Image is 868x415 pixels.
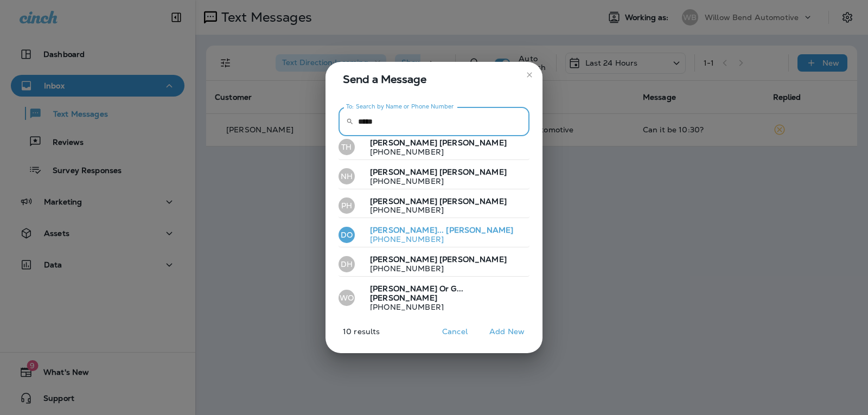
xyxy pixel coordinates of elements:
span: Send a Message [343,71,529,88]
span: [PERSON_NAME] [370,293,437,303]
span: [PERSON_NAME] [370,138,437,148]
button: NH[PERSON_NAME] [PERSON_NAME][PHONE_NUMBER] [339,164,529,189]
label: To: Search by Name or Phone Number [346,103,454,111]
button: DO[PERSON_NAME]... [PERSON_NAME][PHONE_NUMBER] [339,222,529,247]
span: [PERSON_NAME] [446,225,513,235]
p: [PHONE_NUMBER] [361,235,513,244]
div: NH [339,168,355,184]
span: [PERSON_NAME] [439,196,507,206]
span: [PERSON_NAME]... [370,225,444,235]
span: [PERSON_NAME] [439,138,507,148]
div: DO [339,227,355,243]
span: [PERSON_NAME] [370,196,437,206]
span: [PERSON_NAME] [439,254,507,264]
span: [PERSON_NAME] [439,167,507,177]
p: [PHONE_NUMBER] [361,206,507,214]
p: 10 results [321,327,380,344]
button: close [521,66,538,84]
div: PH [339,197,355,214]
span: [PERSON_NAME] [370,167,437,177]
p: [PHONE_NUMBER] [361,177,507,186]
button: WO[PERSON_NAME] Or G... [PERSON_NAME][PHONE_NUMBER] [339,281,529,315]
div: TH [339,139,355,155]
span: [PERSON_NAME] [370,254,437,264]
button: Cancel [435,323,475,340]
p: [PHONE_NUMBER] [361,303,525,311]
div: WO [339,290,355,306]
span: [PERSON_NAME] Or G... [370,284,463,293]
p: [PHONE_NUMBER] [361,148,507,156]
p: [PHONE_NUMBER] [361,264,507,273]
button: DH[PERSON_NAME] [PERSON_NAME][PHONE_NUMBER] [339,252,529,277]
div: DH [339,256,355,272]
button: Add New [484,323,530,340]
button: TH[PERSON_NAME] [PERSON_NAME][PHONE_NUMBER] [339,135,529,160]
button: PH[PERSON_NAME] [PERSON_NAME][PHONE_NUMBER] [339,194,529,219]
